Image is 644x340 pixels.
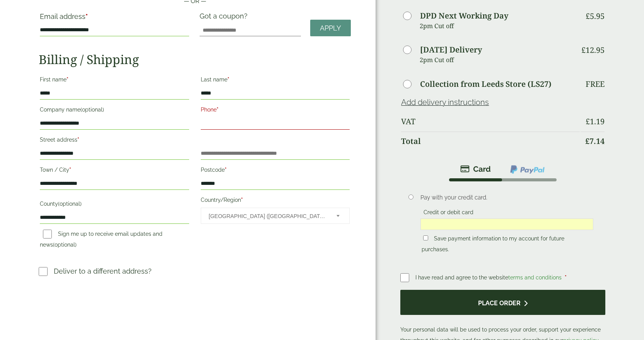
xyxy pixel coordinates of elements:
p: 2pm Cut off [420,20,580,32]
label: Phone [201,104,350,117]
p: Pay with your credit card. [420,193,593,202]
abbr: required [227,76,229,83]
span: (optional) [58,201,82,207]
bdi: 12.95 [581,45,605,55]
h2: Billing / Shipping [39,52,351,67]
button: Place order [400,290,605,315]
span: £ [586,11,590,21]
img: ppcp-gateway.png [509,164,545,174]
label: Email address [40,13,189,24]
abbr: required [69,167,71,173]
abbr: required [565,274,567,281]
p: 2pm Cut off [420,54,580,66]
label: [DATE] Delivery [420,46,482,54]
label: Credit or debit card [420,209,477,218]
img: stripe.png [460,164,491,174]
span: Apply [320,24,341,32]
span: (optional) [80,107,104,113]
label: Street address [40,134,189,147]
label: Last name [201,74,350,87]
abbr: required [85,12,88,20]
th: VAT [401,112,580,131]
span: (optional) [53,242,77,248]
bdi: 1.19 [586,116,605,127]
a: Apply [310,20,351,36]
abbr: required [217,107,219,113]
label: Collection from Leeds Store (LS27) [420,80,552,88]
input: Sign me up to receive email updates and news(optional) [43,230,52,239]
a: Add delivery instructions [401,98,489,107]
label: Got a coupon? [200,12,251,24]
label: Sign me up to receive email updates and news [40,231,162,250]
abbr: required [225,167,227,173]
a: terms and conditions [508,274,562,281]
label: DPD Next Working Day [420,12,508,20]
bdi: 5.95 [586,11,605,21]
label: First name [40,74,189,87]
abbr: required [241,197,243,203]
span: I have read and agree to the website [415,274,563,281]
span: £ [585,136,589,146]
label: County [40,198,189,211]
span: Country/Region [201,208,350,224]
abbr: required [77,137,79,143]
label: Town / City [40,164,189,178]
bdi: 7.14 [585,136,605,146]
label: Country/Region [201,195,350,208]
label: Postcode [201,164,350,178]
label: Save payment information to my account for future purchases. [422,235,564,255]
th: Total [401,132,580,151]
span: £ [581,45,586,55]
abbr: required [67,76,68,83]
span: £ [586,116,590,127]
p: Deliver to a different address? [54,266,152,276]
span: United Kingdom (UK) [209,208,326,224]
label: Company name [40,104,189,117]
p: Free [586,80,605,89]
